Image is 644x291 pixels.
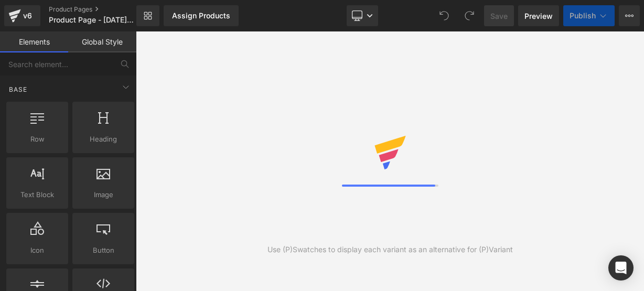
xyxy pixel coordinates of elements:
[49,16,134,24] span: Product Page - [DATE] 17:52:33
[68,31,136,52] a: Global Style
[76,189,131,200] span: Image
[563,5,615,26] button: Publish
[459,5,480,26] button: Redo
[518,5,559,26] a: Preview
[172,12,230,20] div: Assign Products
[4,5,40,26] a: v6
[570,12,596,20] span: Publish
[434,5,455,26] button: Undo
[524,10,553,21] span: Preview
[619,5,640,26] button: More
[49,5,154,14] a: Product Pages
[76,245,131,256] span: Button
[76,134,131,145] span: Heading
[136,5,159,26] a: New Library
[267,244,513,255] div: Use (P)Swatches to display each variant as an alternative for (P)Variant
[9,245,65,256] span: Icon
[608,255,634,281] div: Open Intercom Messenger
[9,189,65,200] span: Text Block
[21,9,34,23] div: v6
[8,84,28,94] span: Base
[9,134,65,145] span: Row
[490,10,508,21] span: Save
